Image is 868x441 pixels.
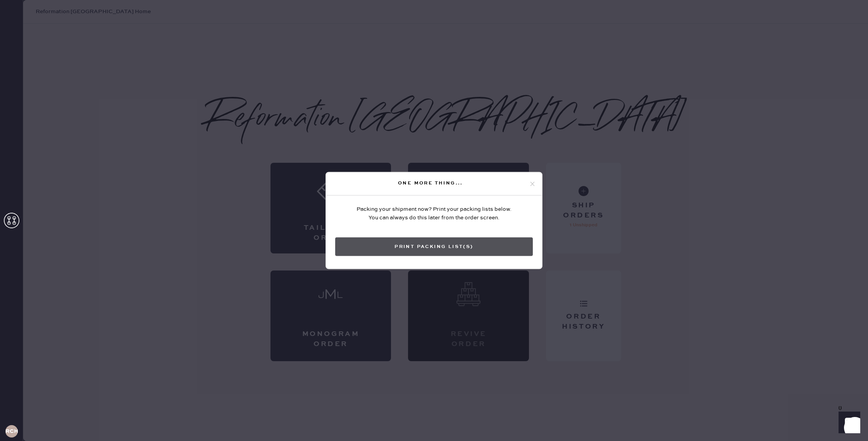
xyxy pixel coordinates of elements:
div: Packing your shipment now? Print your packing lists below. You can always do this later from the ... [356,205,511,222]
iframe: Front Chat [831,406,865,439]
button: Print Packing List(s) [335,238,533,256]
h3: RCHA [5,429,18,434]
div: One more thing... [332,178,529,188]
